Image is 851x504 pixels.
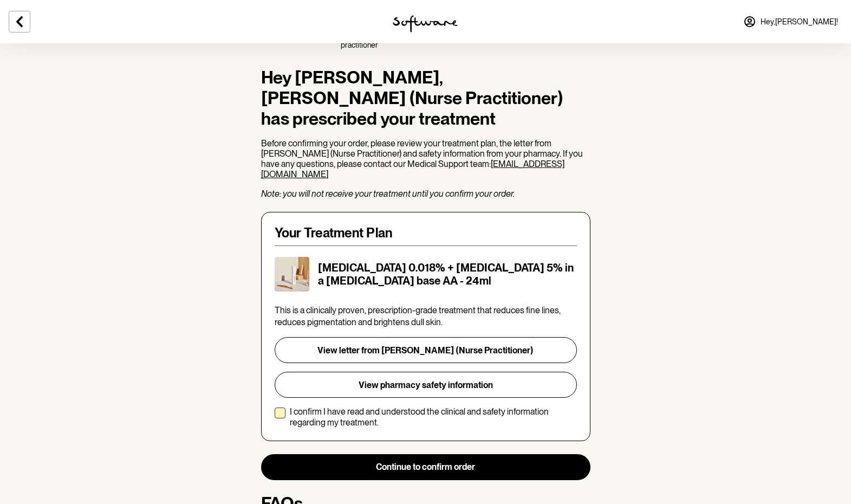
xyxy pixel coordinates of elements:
[275,257,309,292] img: ckrj7zkjy00033h5xptmbqh6o.jpg
[261,189,590,199] p: Note: you will not receive your treatment until you confirm your order.
[261,67,590,130] h1: Hey [PERSON_NAME], [PERSON_NAME] (Nurse Practitioner) has prescribed your treatment
[275,305,561,327] span: This is a clinically proven, prescription-grade treatment that reduces fine lines, reduces pigmen...
[393,15,458,33] img: software logo
[275,372,577,398] button: View pharmacy safety information
[275,225,577,241] h4: Your Treatment Plan
[261,159,564,179] a: [EMAIL_ADDRESS][DOMAIN_NAME]
[261,138,590,180] p: Before confirming your order, please review your treatment plan, the letter from [PERSON_NAME] (N...
[275,337,577,363] button: View letter from [PERSON_NAME] (Nurse Practitioner)
[737,9,844,35] a: Hey,[PERSON_NAME]!
[261,454,590,480] button: Continue to confirm order
[318,261,577,287] h5: [MEDICAL_DATA] 0.018% + [MEDICAL_DATA] 5% in a [MEDICAL_DATA] base AA - 24ml
[290,406,577,427] p: I confirm I have read and understood the clinical and safety information regarding my treatment.
[761,17,838,27] span: Hey, [PERSON_NAME] !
